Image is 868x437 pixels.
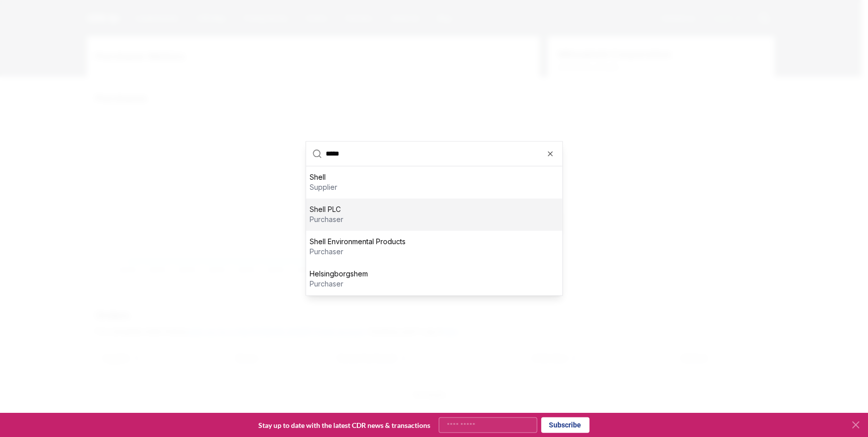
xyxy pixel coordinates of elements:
p: supplier [310,183,338,193]
p: Shell PLC [310,205,344,215]
p: Shell [310,173,338,183]
p: Helsingborgshem [310,269,368,279]
p: purchaser [310,279,368,289]
p: purchaser [310,247,406,257]
p: Shell Environmental Products [310,237,406,247]
p: purchaser [310,215,344,225]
